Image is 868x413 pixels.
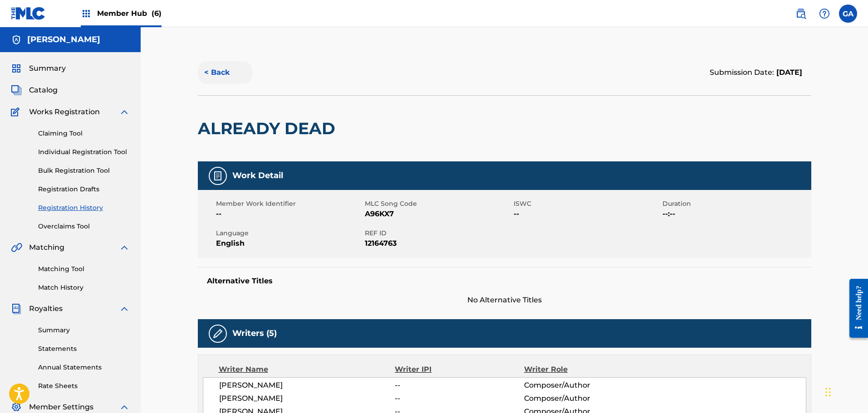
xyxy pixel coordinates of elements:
a: Registration Drafts [38,185,130,194]
span: 12164763 [365,238,511,249]
a: CatalogCatalog [11,85,58,96]
a: Claiming Tool [38,129,130,138]
span: [DATE] [774,68,802,77]
span: Matching [29,242,64,253]
a: Individual Registration Tool [38,147,130,157]
div: Submission Date: [710,67,802,78]
img: Top Rightsholders [81,8,92,19]
iframe: Resource Center [843,272,868,345]
a: Summary [38,326,130,335]
span: Member Hub [97,8,162,19]
span: ISWC [514,199,660,209]
span: Summary [29,63,66,74]
a: Registration History [38,203,130,213]
img: Work Detail [212,170,223,181]
img: Writers [212,328,223,339]
span: -- [514,209,660,219]
span: Language [216,228,363,238]
a: SummarySummary [11,63,66,74]
span: REF ID [365,228,511,238]
a: Statements [38,344,130,354]
span: Member Settings [29,402,93,413]
h5: Writers (5) [232,328,277,339]
img: expand [119,303,130,314]
button: < Back [198,61,252,84]
img: Accounts [11,34,22,45]
h2: ALREADY DEAD [198,118,340,139]
h5: Phil Vazquez [27,34,100,45]
img: Works Registration [11,107,23,117]
div: Drag [825,379,831,406]
div: Writer Name [219,364,395,375]
div: Writer IPI [395,364,524,375]
span: Member Work Identifier [216,199,363,209]
span: MLC Song Code [365,199,511,209]
div: Help [815,5,834,23]
span: A96KX7 [365,209,511,219]
div: User Menu [839,5,857,23]
a: Bulk Registration Tool [38,166,130,175]
a: Match History [38,283,130,292]
a: Annual Statements [38,363,130,372]
img: Summary [11,63,22,74]
span: Works Registration [29,107,100,117]
span: English [216,238,363,249]
iframe: Chat Widget [823,369,868,413]
img: Matching [11,242,22,253]
span: (6) [152,9,162,18]
a: Public Search [792,5,810,23]
span: -- [395,380,524,391]
a: Overclaims Tool [38,222,130,231]
span: Composer/Author [524,393,642,404]
span: Duration [662,199,809,209]
span: [PERSON_NAME] [219,393,395,404]
img: Catalog [11,85,22,96]
img: help [819,8,830,19]
span: Royalties [29,303,63,314]
a: Rate Sheets [38,381,130,391]
img: search [795,8,806,19]
img: expand [119,107,130,117]
span: No Alternative Titles [198,295,811,306]
img: Member Settings [11,402,22,413]
span: [PERSON_NAME] [219,380,395,391]
span: -- [216,209,363,219]
span: --:-- [662,209,809,219]
a: Matching Tool [38,264,130,274]
h5: Alternative Titles [207,277,802,286]
span: Composer/Author [524,380,642,391]
span: Catalog [29,85,58,96]
div: Writer Role [524,364,642,375]
img: expand [119,402,130,413]
img: MLC Logo [11,7,46,20]
h5: Work Detail [232,170,283,181]
img: Royalties [11,303,22,314]
span: -- [395,393,524,404]
img: expand [119,242,130,253]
